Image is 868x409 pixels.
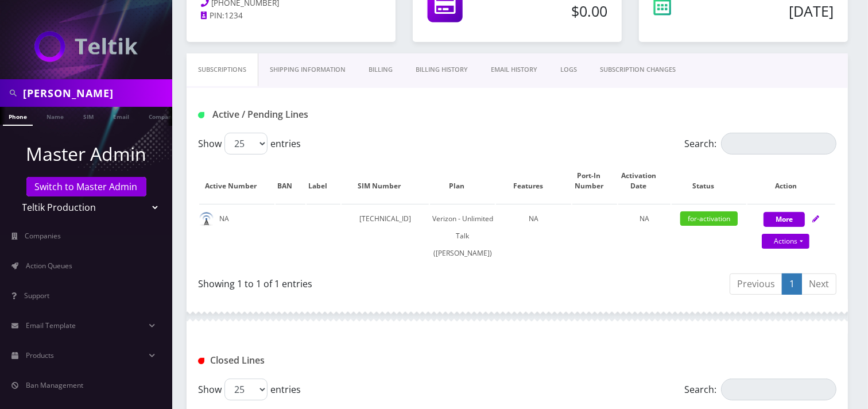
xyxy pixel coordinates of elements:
[721,379,836,400] input: Search:
[25,231,61,241] span: Companies
[34,31,138,62] img: Teltik Production
[430,204,495,268] td: Verizon - Unlimited Talk ([PERSON_NAME])
[198,358,204,364] img: Closed Lines
[430,159,495,203] th: Plan: activate to sort column ascending
[342,159,429,203] th: SIM Number: activate to sort column ascending
[198,109,400,120] h1: Active / Pending Lines
[198,133,301,155] label: Show entries
[26,380,83,390] span: Ban Management
[258,53,357,86] a: Shipping Information
[801,273,836,295] a: Next
[198,272,509,291] div: Showing 1 to 1 of 1 entries
[572,159,617,203] th: Port-In Number: activate to sort column ascending
[224,10,243,21] span: 1234
[224,379,268,400] select: Showentries
[730,273,782,295] a: Previous
[307,159,340,203] th: Label: activate to sort column ascending
[24,291,49,300] span: Support
[404,53,479,86] a: Billing History
[198,112,204,118] img: Active / Pending Lines
[26,350,54,360] span: Products
[199,204,274,268] td: NA
[3,107,33,126] a: Phone
[672,159,747,203] th: Status: activate to sort column ascending
[199,212,214,226] img: default.png
[719,2,834,20] h5: [DATE]
[199,159,274,203] th: Active Number: activate to sort column ascending
[26,261,72,271] span: Action Queues
[479,53,549,86] a: EMAIL HISTORY
[107,107,135,125] a: Email
[41,107,69,125] a: Name
[187,53,258,86] a: Subscriptions
[26,177,146,196] a: Switch to Master Admin
[357,53,404,86] a: Billing
[762,234,809,249] a: Actions
[782,273,802,295] a: 1
[26,321,76,330] span: Email Template
[496,159,571,203] th: Features: activate to sort column ascending
[640,214,649,223] span: NA
[276,159,305,203] th: BAN: activate to sort column ascending
[747,159,835,203] th: Action: activate to sort column ascending
[201,10,224,22] a: PIN:
[509,2,607,20] h5: $0.00
[342,204,429,268] td: [TECHNICAL_ID]
[77,107,99,125] a: SIM
[198,379,301,400] label: Show entries
[496,204,571,268] td: NA
[764,212,805,227] button: More
[684,379,836,400] label: Search:
[549,53,588,86] a: LOGS
[143,107,181,125] a: Company
[684,133,836,155] label: Search:
[618,159,671,203] th: Activation Date: activate to sort column ascending
[588,53,687,86] a: SUBSCRIPTION CHANGES
[224,133,268,155] select: Showentries
[23,82,169,104] input: Search in Company
[721,133,836,155] input: Search:
[198,355,400,366] h1: Closed Lines
[680,211,738,226] span: for-activation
